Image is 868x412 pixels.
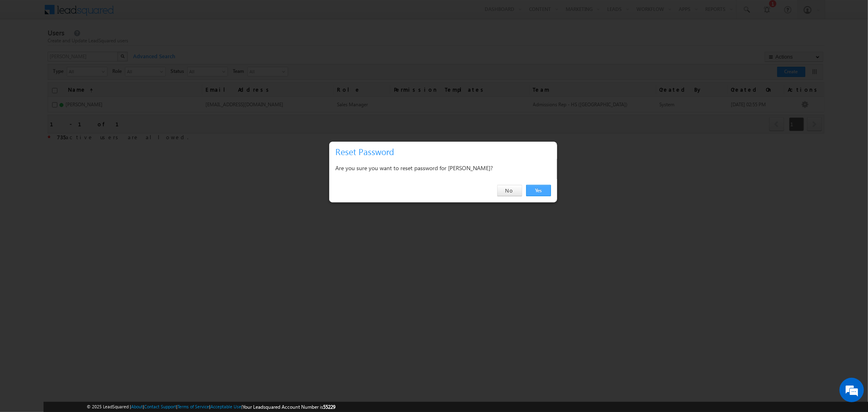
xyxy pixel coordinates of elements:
[497,185,522,196] a: No
[335,163,551,173] div: Are you sure you want to reset password for [PERSON_NAME]?
[144,404,176,409] a: Contact Support
[526,185,551,196] a: Yes
[335,145,554,159] h3: Reset Password
[243,404,335,410] span: Your Leadsquared Account Number is
[210,404,241,409] a: Acceptable Use
[323,404,335,410] span: 55229
[177,404,209,409] a: Terms of Service
[131,404,143,409] a: About
[87,403,335,411] span: © 2025 LeadSquared | | | | |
